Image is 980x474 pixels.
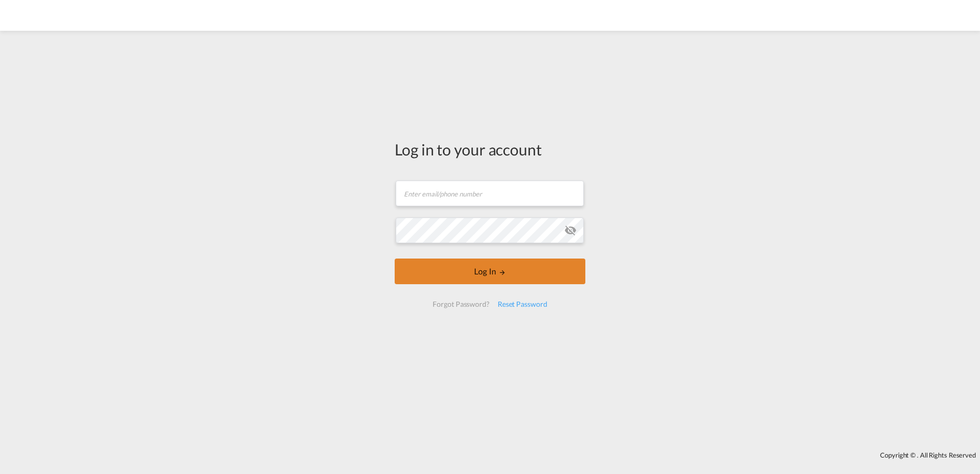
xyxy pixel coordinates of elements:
input: Enter email/phone number [396,181,584,206]
button: LOGIN [395,259,585,284]
div: Log in to your account [395,139,585,160]
div: Reset Password [494,295,552,313]
md-icon: icon-eye-off [564,224,577,236]
div: Forgot Password? [428,295,493,313]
